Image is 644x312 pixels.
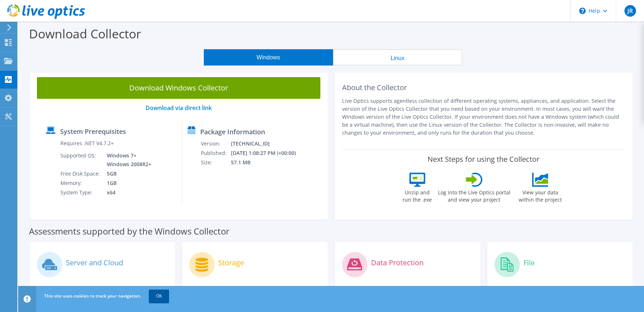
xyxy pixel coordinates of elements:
[523,259,535,266] label: File
[438,187,511,203] label: Log into the Live Optics portal and view your project
[231,148,306,158] td: [DATE] 1:08:27 PM (+00:00)
[101,178,153,188] td: 1GB
[218,259,244,266] label: Storage
[60,178,101,188] td: Memory:
[146,104,212,112] a: Download via direct link
[401,187,434,203] label: Unzip and run the .exe
[342,83,626,92] h2: About the Collector
[66,259,123,266] label: Server and Cloud
[60,128,126,135] label: System Prerequisites
[101,151,153,169] td: Windows 7+ Windows 2008R2+
[60,140,114,147] label: Requires .NET V4.7.2+
[231,139,306,148] td: [TECHNICAL_ID]
[333,49,462,66] button: Linux
[514,187,567,203] label: View your data within the project
[101,169,153,178] td: 5GB
[201,158,231,167] td: Size:
[428,155,539,164] label: Next Steps for using the Collector
[29,228,230,235] label: Assessments supported by the Windows Collector
[342,97,626,137] p: Live Optics supports agentless collection of different operating systems, appliances, and applica...
[37,77,320,99] a: Download Windows Collector
[60,151,101,169] td: Supported OS:
[29,25,141,42] label: Download Collector
[60,169,101,178] td: Free Disk Space:
[44,293,141,299] span: This site uses cookies to track your navigation.
[201,148,231,158] td: Published:
[201,139,231,148] td: Version:
[101,188,153,197] td: x64
[189,285,320,301] p: The Windows Collector can assess each of the following storage systems.
[37,285,168,301] p: The Windows Collector supports all of the Live Optics compute and cloud assessments.
[231,158,306,167] td: 57.1 MB
[342,285,473,301] p: The Windows Collector can assess each of the following DPS applications.
[494,285,625,301] p: The Windows Collector can provide file level assessments.
[149,290,169,303] a: OK
[204,49,333,66] button: Windows
[624,5,636,17] span: JR
[60,188,101,197] td: System Type:
[371,259,424,266] label: Data Protection
[579,8,586,14] svg: \n
[200,128,265,135] label: Package Information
